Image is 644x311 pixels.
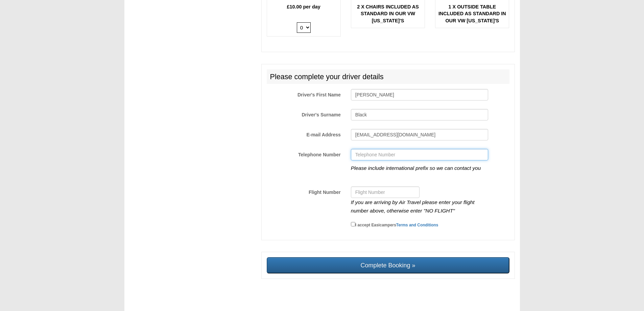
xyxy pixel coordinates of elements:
[351,165,481,171] i: Please include international prefix so we can contact you
[262,129,346,138] label: E-mail Address
[351,199,475,214] i: If you are arriving by Air Travel please enter your flight number above, otherwise enter "NO FLIGHT"
[262,186,346,196] label: Flight Number
[267,69,509,84] h2: Please complete your driver details
[438,4,506,23] b: 1 X OUTSIDE TABLE INCLUDED AS STANDARD IN OUR VW [US_STATE]'S
[351,89,488,101] input: Driver's First Name
[351,149,488,160] input: Telephone Number
[262,149,346,158] label: Telephone Number
[355,223,438,227] small: I accept Easicampers
[351,129,488,140] input: E-mail Address
[351,109,488,120] input: Driver's Surname
[351,222,355,226] input: I accept EasicampersTerms and Conditions
[357,4,419,23] b: 2 X CHAIRS INCLUDED AS STANDARD IN OUR VW [US_STATE]'S
[267,257,509,273] input: Complete Booking »
[287,4,320,9] b: £10.00 per day
[262,89,346,98] label: Driver's First Name
[396,223,438,227] a: Terms and Conditions
[351,186,420,198] input: Flight Number
[262,109,346,118] label: Driver's Surname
